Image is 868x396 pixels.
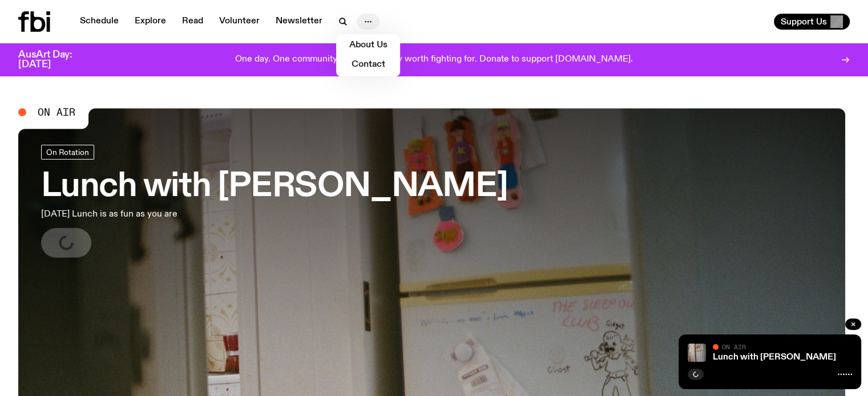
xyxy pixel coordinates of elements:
a: Schedule [73,14,126,30]
p: [DATE] Lunch is as fun as you are [41,207,333,221]
span: On Air [722,343,746,350]
p: One day. One community. One frequency worth fighting for. Donate to support [DOMAIN_NAME]. [235,55,633,65]
span: On Rotation [46,148,89,156]
a: About Us [340,38,397,54]
h3: AusArt Day: [DATE] [18,50,91,70]
a: On Rotation [41,145,94,160]
a: Volunteer [212,14,267,30]
a: Lunch with [PERSON_NAME][DATE] Lunch is as fun as you are [41,145,507,258]
a: Contact [340,57,397,73]
h3: Lunch with [PERSON_NAME] [41,171,507,203]
a: Explore [128,14,173,30]
span: On Air [38,107,75,117]
a: Lunch with [PERSON_NAME] [713,353,836,362]
button: Support Us [774,14,850,30]
a: Newsletter [269,14,329,30]
a: Read [175,14,210,30]
span: Support Us [781,17,827,27]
